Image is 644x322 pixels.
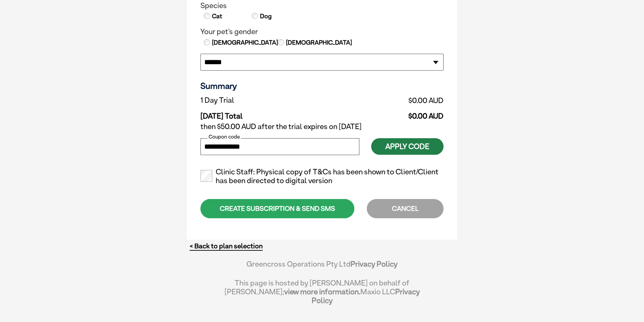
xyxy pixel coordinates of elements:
[200,94,333,106] td: 1 Day Trial
[200,81,444,91] h3: Summary
[284,287,360,296] a: view more information.
[190,242,263,250] a: < Back to plan selection
[333,106,444,121] td: $0.00 AUD
[367,199,444,218] div: CANCEL
[224,259,420,275] div: Greencross Operations Pty Ltd
[351,259,398,268] a: Privacy Policy
[224,275,420,305] div: This page is hosted by [PERSON_NAME] on behalf of [PERSON_NAME]; Maxio LLC
[200,199,354,218] div: CREATE SUBSCRIPTION & SEND SMS
[333,94,444,106] td: $0.00 AUD
[200,170,212,182] input: Clinic Staff: Physical copy of T&Cs has been shown to Client/Client has been directed to digital ...
[200,106,333,121] td: [DATE] Total
[371,138,444,155] button: Apply Code
[312,287,420,305] a: Privacy Policy
[200,121,444,133] td: then $50.00 AUD after the trial expires on [DATE]
[200,27,444,36] legend: Your pet's gender
[207,134,241,140] label: Coupon code
[200,168,444,185] label: Clinic Staff: Physical copy of T&Cs has been shown to Client/Client has been directed to digital ...
[200,1,444,10] legend: Species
